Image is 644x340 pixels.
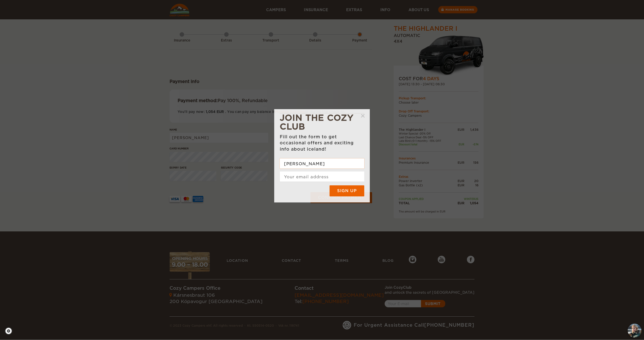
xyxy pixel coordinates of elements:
input: Your email address [280,172,364,182]
a: Cookie settings [5,327,15,334]
div: Fill out the form to get occasional offers and exciting info about iceland! [280,134,364,152]
div: JOIN THE COZY CLUB [280,113,364,131]
input: Full Name [280,158,364,168]
button: chat-button [628,324,641,337]
span: close [357,109,370,122]
input: Sign up [330,185,364,196]
img: Freyja at Cozy Campers [628,324,641,337]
